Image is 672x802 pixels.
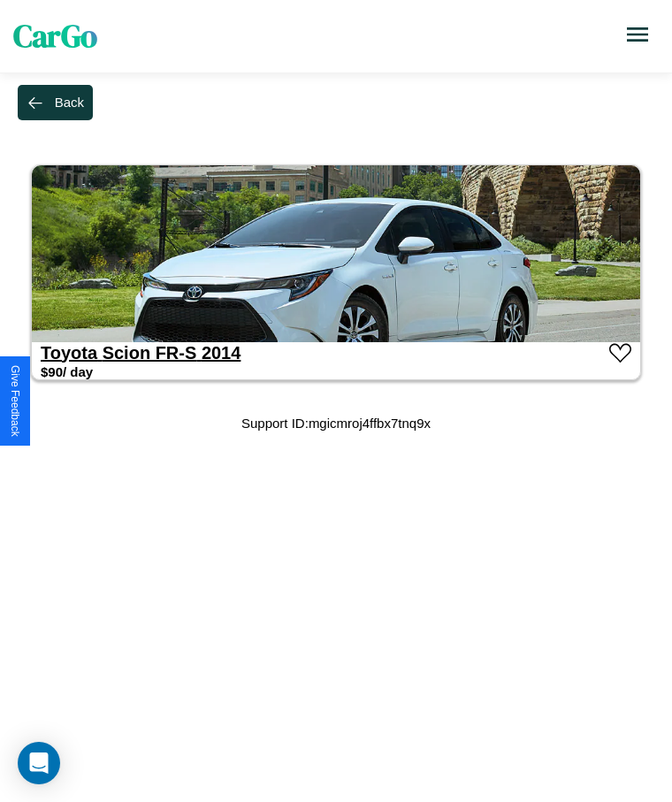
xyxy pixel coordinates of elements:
button: Back [18,85,93,120]
p: Support ID: mgicmroj4ffbx7tnq9x [241,411,431,435]
span: CarGo [13,15,97,57]
h3: $ 90 / day [41,364,93,379]
a: Toyota Scion FR-S 2014 [41,343,241,363]
div: Back [55,95,84,110]
div: Open Intercom Messenger [18,742,60,784]
div: Give Feedback [9,365,21,437]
